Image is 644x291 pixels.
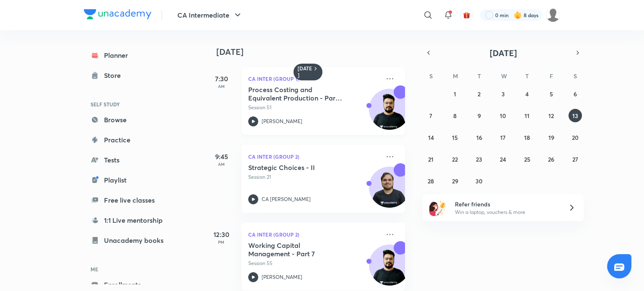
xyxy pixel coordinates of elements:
abbr: September 24, 2025 [500,155,506,163]
abbr: Saturday [574,72,577,80]
abbr: September 4, 2025 [525,90,529,98]
abbr: September 2, 2025 [478,90,480,98]
button: September 20, 2025 [569,131,582,144]
h5: Process Costing and Equivalent Production - Part 8 [248,85,353,102]
button: September 17, 2025 [496,131,510,144]
abbr: September 14, 2025 [428,134,434,142]
button: September 14, 2025 [424,131,438,144]
button: September 19, 2025 [545,131,558,144]
abbr: September 15, 2025 [452,134,458,142]
span: [DATE] [490,47,517,59]
button: [DATE] [434,47,572,59]
p: AM [205,84,238,89]
abbr: September 28, 2025 [428,177,434,185]
button: September 22, 2025 [448,152,462,166]
button: September 27, 2025 [569,152,582,166]
abbr: September 3, 2025 [501,90,505,98]
abbr: September 29, 2025 [452,177,458,185]
p: Session 51 [248,104,380,111]
h6: ME [84,262,181,276]
button: September 6, 2025 [569,87,582,100]
img: streak [514,11,522,19]
h5: Working Capital Management - Part 7 [248,241,353,258]
button: September 16, 2025 [473,131,486,144]
abbr: September 13, 2025 [572,112,578,120]
abbr: September 21, 2025 [428,155,434,163]
button: September 25, 2025 [520,152,534,166]
a: Free live classes [84,192,181,209]
h6: SELF STUDY [84,97,181,111]
a: Unacademy books [84,232,181,249]
p: AM [205,162,238,167]
abbr: September 7, 2025 [429,112,432,120]
h5: 9:45 [205,152,238,162]
abbr: September 25, 2025 [524,155,530,163]
button: September 4, 2025 [520,87,534,100]
button: September 8, 2025 [448,109,462,122]
p: PM [205,239,238,245]
abbr: September 11, 2025 [525,112,530,120]
div: Store [104,70,126,80]
a: Playlist [84,172,181,188]
button: September 3, 2025 [496,87,510,100]
abbr: Friday [550,72,553,80]
button: September 11, 2025 [520,109,534,122]
button: September 26, 2025 [545,152,558,166]
abbr: Tuesday [478,72,481,80]
img: Avatar [369,249,410,289]
button: September 28, 2025 [424,174,438,188]
a: Store [84,67,181,84]
button: September 24, 2025 [496,152,510,166]
button: September 30, 2025 [473,174,486,188]
h4: [DATE] [216,47,413,57]
a: Browse [84,111,181,128]
a: Practice [84,131,181,148]
abbr: September 23, 2025 [476,155,482,163]
img: avatar [463,11,470,19]
button: September 18, 2025 [520,131,534,144]
button: September 21, 2025 [424,152,438,166]
a: Planner [84,47,181,64]
h6: Refer friends [455,200,558,209]
img: Avatar [369,93,410,134]
button: September 9, 2025 [473,109,486,122]
button: CA Intermediate [172,7,248,23]
button: September 12, 2025 [545,109,558,122]
abbr: September 18, 2025 [524,134,530,142]
abbr: September 12, 2025 [548,112,554,120]
abbr: September 10, 2025 [500,112,506,120]
button: September 2, 2025 [473,87,486,100]
h5: Strategic Choices - II [248,163,353,172]
button: September 13, 2025 [569,109,582,122]
abbr: September 6, 2025 [574,90,577,98]
abbr: Sunday [429,72,433,80]
img: dhanak [546,8,560,22]
a: Company Logo [84,9,151,21]
p: CA Inter (Group 1) [248,74,380,84]
button: September 23, 2025 [473,152,486,166]
abbr: September 20, 2025 [572,134,579,142]
abbr: September 9, 2025 [478,112,481,120]
button: September 7, 2025 [424,109,438,122]
abbr: September 1, 2025 [454,90,456,98]
abbr: Wednesday [501,72,507,80]
h5: 12:30 [205,229,238,239]
abbr: September 27, 2025 [572,155,578,163]
img: Company Logo [84,9,151,19]
abbr: September 17, 2025 [500,134,506,142]
abbr: September 22, 2025 [452,155,458,163]
button: September 15, 2025 [448,131,462,144]
p: [PERSON_NAME] [262,273,302,281]
h6: [DATE] [298,65,312,79]
abbr: Thursday [525,72,529,80]
img: referral [429,199,446,216]
a: Tests [84,152,181,168]
p: Session 55 [248,260,380,267]
a: 1:1 Live mentorship [84,212,181,229]
abbr: September 30, 2025 [475,177,483,185]
abbr: September 5, 2025 [550,90,553,98]
abbr: September 16, 2025 [476,134,482,142]
p: Win a laptop, vouchers & more [455,209,558,216]
abbr: September 8, 2025 [453,112,457,120]
img: Avatar [369,171,410,211]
